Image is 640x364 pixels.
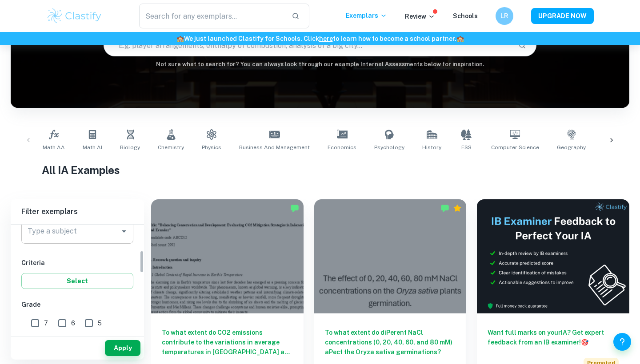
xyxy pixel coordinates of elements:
[325,328,456,357] h6: To what extent do diPerent NaCl concentrations (0, 20, 40, 60, and 80 mM) aPect the Oryza sativa ...
[42,162,599,178] h1: All IA Examples
[158,143,184,151] span: Chemistry
[162,328,293,357] h6: To what extent do CO2 emissions contribute to the variations in average temperatures in [GEOGRAPH...
[515,38,530,53] button: Search
[118,225,130,237] button: Open
[21,258,133,268] h6: Criteria
[477,199,629,313] img: Thumbnail
[120,143,140,151] span: Biology
[440,204,449,213] img: Marked
[456,35,464,42] span: 🏫
[104,33,511,58] input: E.g. player arrangements, enthalpy of combustion, analysis of a big city...
[557,143,586,151] span: Geography
[488,328,619,347] h6: Want full marks on your IA ? Get expert feedback from an IB examiner!
[500,11,510,21] h6: LR
[374,143,404,151] span: Psychology
[11,60,629,69] h6: Not sure what to search for? You can always look through our example Internal Assessments below f...
[453,12,478,20] a: Schools
[105,340,140,356] button: Apply
[613,333,631,351] button: Help and Feedback
[319,35,333,42] a: here
[21,273,133,289] button: Select
[83,143,102,151] span: Math AI
[44,318,48,328] span: 7
[46,7,103,25] img: Clastify logo
[290,204,299,213] img: Marked
[422,143,441,151] span: History
[461,143,472,151] span: ESS
[453,204,462,213] div: Premium
[202,143,221,151] span: Physics
[405,12,435,21] p: Review
[43,143,65,151] span: Math AA
[11,199,144,224] h6: Filter exemplars
[346,11,387,20] p: Exemplars
[581,339,588,346] span: 🎯
[2,34,638,44] h6: We just launched Clastify for Schools. Click to learn how to become a school partner.
[176,35,184,42] span: 🏫
[139,4,284,28] input: Search for any exemplars...
[21,300,133,309] h6: Grade
[491,143,539,151] span: Computer Science
[328,143,356,151] span: Economics
[496,7,513,25] button: LR
[71,318,75,328] span: 6
[531,8,594,24] button: UPGRADE NOW
[239,143,310,151] span: Business and Management
[98,318,102,328] span: 5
